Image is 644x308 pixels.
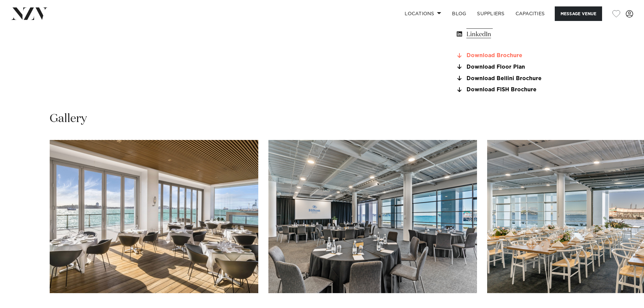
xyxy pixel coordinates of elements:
[455,64,566,70] a: Download Floor Plan
[399,6,447,21] a: Locations
[455,53,566,59] a: Download Brochure
[455,87,566,93] a: Download FISH Brochure
[50,140,258,293] swiper-slide: 1 / 26
[447,6,472,21] a: BLOG
[510,6,550,21] a: Capacities
[268,140,477,293] swiper-slide: 2 / 26
[472,6,510,21] a: SUPPLIERS
[555,6,602,21] button: Message Venue
[455,30,566,39] a: LinkedIn
[455,75,566,81] a: Download Bellini Brochure
[50,111,87,126] h2: Gallery
[11,7,48,20] img: nzv-logo.png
